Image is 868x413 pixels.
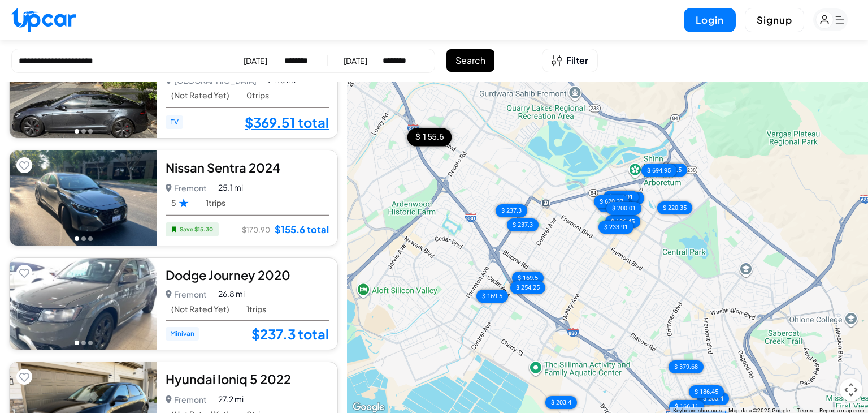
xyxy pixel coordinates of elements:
span: Save $ 15.30 [166,222,219,236]
div: $ 694.95 [641,164,676,177]
div: [DATE] [244,55,267,66]
div: $ 186.45 [689,385,724,398]
button: Go to photo 1 [75,236,79,241]
div: $ 379.68 [669,360,704,373]
span: 26.8 mi [218,288,245,300]
img: Star Rating [179,198,189,208]
div: $ 155.6 [407,128,452,146]
button: Go to photo 2 [81,236,86,241]
span: (Not Rated Yet) [171,304,229,314]
div: $ 200.01 [606,202,641,215]
button: Search [446,49,494,72]
div: $ 254.25 [510,281,545,294]
button: Go to photo 3 [88,129,93,134]
button: Go to photo 1 [75,341,79,345]
span: $170.90 [242,223,270,236]
p: Fremont [166,286,207,302]
div: $ 169.5 [512,271,544,284]
button: Go to photo 3 [88,341,93,345]
div: Hyundai Ioniq 5 2022 [166,371,329,388]
p: Fremont [166,392,207,407]
div: $ 233.91 [604,190,639,203]
div: Nissan Sentra 2024 [166,159,329,176]
div: $ 237.3 [507,218,539,231]
span: 0 trips [246,91,269,100]
a: $369.51 total [245,115,329,130]
div: $ 220.35 [657,201,692,214]
span: 1 trips [246,304,266,314]
div: $ 237.3 [496,204,527,217]
button: Go to photo 2 [81,341,86,345]
button: Open filters [542,49,598,72]
button: Add to favorites [16,265,32,281]
div: $ 169.5 [476,289,508,302]
button: Add to favorites [16,157,32,173]
a: $155.6 total [275,222,329,237]
div: $ 233.91 [598,220,633,233]
span: 27.2 mi [218,393,244,405]
div: [DATE] [344,55,367,66]
span: 1 trips [206,198,225,208]
button: Signup [745,8,804,32]
span: EV [166,115,183,129]
button: Map camera controls [840,378,862,401]
div: $ 166.11 [669,399,704,412]
span: Filter [566,54,588,67]
button: Login [684,8,736,32]
div: $ 169.5 [656,163,688,176]
div: $ 203.4 [697,392,729,405]
span: (Not Rated Yet) [171,91,229,100]
span: 5 [171,198,189,208]
div: $ 203.4 [545,396,577,409]
img: Upcar Logo [11,7,76,32]
img: Car Image [10,43,157,138]
a: $237.3 total [251,326,329,341]
p: Fremont [166,180,207,196]
span: 25.1 mi [218,182,243,193]
button: Go to photo 2 [81,129,86,134]
img: Car Image [10,258,157,350]
img: Car Image [10,150,157,246]
button: Add to favorites [16,369,32,385]
button: Go to photo 1 [75,129,79,134]
span: Minivan [166,327,199,341]
button: Go to photo 3 [88,236,93,241]
div: Dodge Journey 2020 [166,266,329,283]
div: $ 620.37 [594,195,629,208]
